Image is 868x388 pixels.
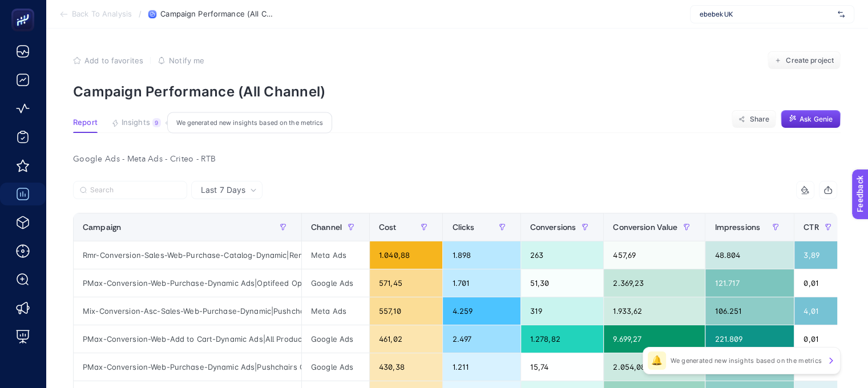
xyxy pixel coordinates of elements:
span: CTR [804,223,818,232]
div: 106.251 [705,297,794,325]
span: Channel [311,223,342,232]
div: 557,10 [370,297,442,325]
span: Cost [379,223,397,232]
span: Campaign Performance (All Channel) [160,10,274,19]
div: 4,01 [794,297,846,325]
img: svg%3e [838,9,845,20]
span: / [139,9,142,18]
span: Clicks [452,223,474,232]
p: Campaign Performance (All Channel) [73,83,841,100]
span: Notify me [169,56,204,65]
span: Report [73,118,98,127]
div: 457,69 [604,241,705,269]
div: PMax-Conversion-Web-Purchase-Dynamic Ads|Pushchairs Car Seats-Pushchairs [74,353,301,381]
div: 221.809 [705,325,794,353]
div: Google Ads [302,353,369,381]
div: 571,45 [370,269,442,297]
div: Mix-Conversion-Asc-Sales-Web-Purchase-Dynamic|Pushchairs&Car Seats [74,297,301,325]
button: Ask Genie [781,110,841,128]
div: 🔔 [648,351,666,370]
span: Campaign [83,223,121,232]
div: 430,38 [370,353,442,381]
div: 48.804 [705,241,794,269]
div: 263 [521,241,604,269]
span: ebebek UK [700,10,833,19]
span: Add to favorites [84,56,143,65]
div: 1.933,62 [604,297,705,325]
div: 2.497 [443,325,520,353]
div: Rmr-Conversion-Sales-Web-Purchase-Catalog-Dynamic|Remarketing [74,241,301,269]
div: 15,74 [521,353,604,381]
button: Share [732,110,776,128]
div: 0,01 [794,325,846,353]
span: Feedback [7,3,43,13]
button: Add to favorites [73,56,143,65]
span: Conversions [530,223,576,232]
button: Create project [768,51,841,70]
span: Impressions [714,223,760,232]
div: 9 [152,118,161,127]
span: Back To Analysis [72,10,132,19]
div: 51,30 [521,269,604,297]
div: 1.040,88 [370,241,442,269]
div: 1.898 [443,241,520,269]
div: Meta Ads [302,241,369,269]
div: 1.211 [443,353,520,381]
div: 1.701 [443,269,520,297]
div: PMax-Conversion-Web-Purchase-Dynamic Ads|Optifeed OptiScore Products [74,269,301,297]
div: 121.717 [705,269,794,297]
div: 461,02 [370,325,442,353]
div: Google Ads [302,325,369,353]
span: Last 7 Days [201,184,245,196]
p: We generated new insights based on the metrics [671,356,822,365]
span: Insights [122,118,150,127]
div: 2.369,23 [604,269,705,297]
div: 3,89 [794,241,846,269]
span: Share [749,115,769,124]
div: 4.259 [443,297,520,325]
input: Search [90,186,180,195]
span: Ask Genie [800,115,833,124]
div: 1.278,82 [521,325,604,353]
div: Google Ads [302,269,369,297]
div: 2.054,08 [604,353,705,381]
div: We generated new insights based on the metrics [167,112,332,134]
span: Create project [786,56,834,65]
div: Google Ads - Meta Ads - Criteo - RTB [64,151,846,167]
div: 0,01 [794,269,846,297]
div: 9.699,27 [604,325,705,353]
div: PMax-Conversion-Web-Add to Cart-Dynamic Ads|All Products [74,325,301,353]
span: Conversion Value [613,223,677,232]
div: 319 [521,297,604,325]
div: Meta Ads [302,297,369,325]
button: Notify me [158,56,204,65]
